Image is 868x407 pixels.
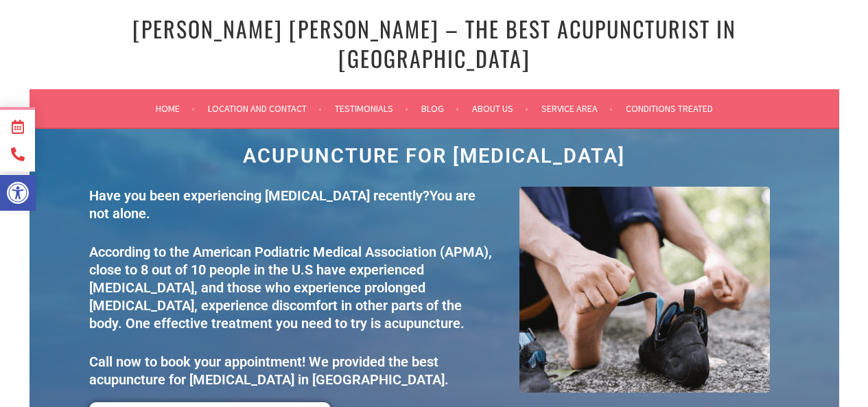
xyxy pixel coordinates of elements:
[626,100,713,117] a: Conditions Treated
[519,187,770,393] img: irvine acupuncture for foot pain
[89,187,476,222] span: You are not alone.
[541,100,613,117] a: Service Area
[89,244,492,332] span: According to the American Podiatric Medical Association (APMA), close to 8 out of 10 people in th...
[421,100,459,117] a: Blog
[156,100,195,117] a: Home
[89,353,497,388] p: Call now to book your appointment! We provided the best acupuncture for [MEDICAL_DATA] in [GEOGRA...
[82,146,786,166] h1: Acupuncture for [MEDICAL_DATA]
[132,12,736,74] a: [PERSON_NAME] [PERSON_NAME] – The Best Acupuncturist In [GEOGRAPHIC_DATA]
[89,187,497,222] p: Have you been experiencing [MEDICAL_DATA] recently?
[208,100,322,117] a: Location and Contact
[335,100,408,117] a: Testimonials
[472,100,528,117] a: About Us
